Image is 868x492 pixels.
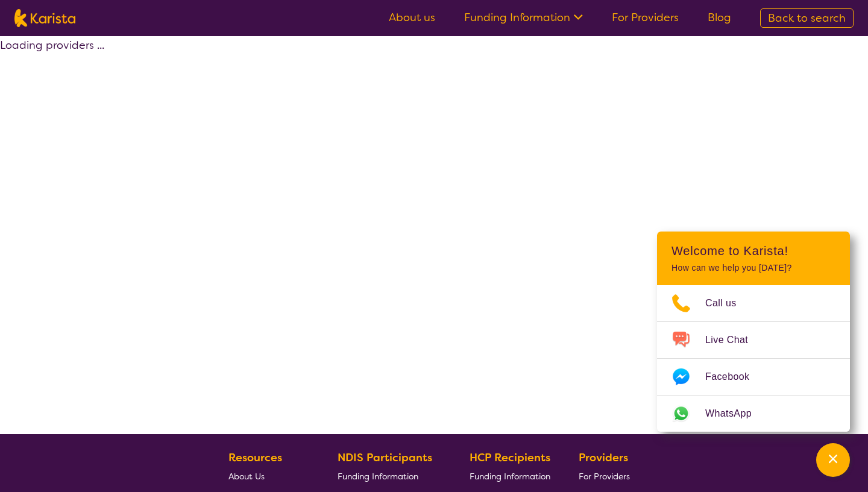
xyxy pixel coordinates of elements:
a: About Us [228,467,309,485]
a: Blog [708,10,731,25]
b: Resources [228,450,282,465]
span: Back to search [768,11,846,25]
a: Back to search [760,8,854,28]
span: WhatsApp [705,405,766,423]
span: Funding Information [470,471,550,482]
button: Channel Menu [816,443,850,477]
h2: Welcome to Karista! [671,244,835,258]
a: About us [389,10,435,25]
b: HCP Recipients [470,450,550,465]
b: Providers [579,450,628,465]
span: Funding Information [338,471,418,482]
a: Web link opens in a new tab. [657,396,850,432]
span: About Us [228,471,265,482]
span: Live Chat [705,331,763,349]
b: NDIS Participants [338,450,432,465]
a: Funding Information [464,10,583,25]
a: For Providers [612,10,679,25]
span: For Providers [579,471,630,482]
div: Channel Menu [657,232,850,432]
a: Funding Information [470,467,550,485]
a: For Providers [579,467,635,485]
span: Facebook [705,368,764,386]
a: Funding Information [338,467,441,485]
p: How can we help you [DATE]? [671,263,835,273]
span: Call us [705,294,751,312]
img: Karista logo [14,9,75,27]
ul: Choose channel [657,285,850,432]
